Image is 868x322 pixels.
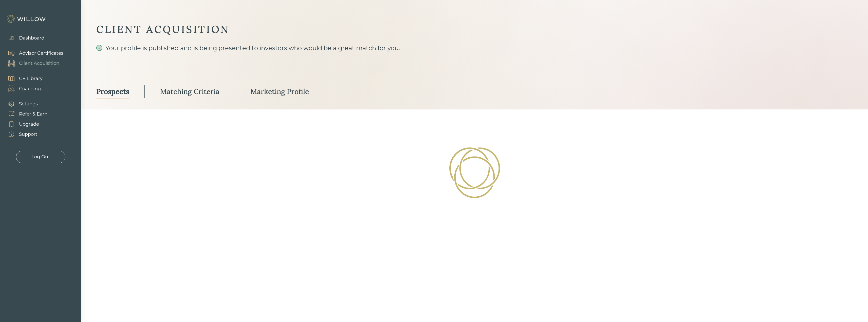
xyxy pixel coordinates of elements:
a: Refer & Earn [3,109,47,119]
a: Advisor Certificates [3,48,63,58]
div: CLIENT ACQUISITION [96,23,853,36]
div: Advisor Certificates [19,50,63,57]
div: Client Acquisition [19,60,59,67]
a: Matching Criteria [160,84,219,99]
img: Loading! [449,147,500,198]
a: Upgrade [3,119,47,129]
div: Matching Criteria [160,87,219,96]
div: CE Library [19,75,43,82]
div: Log Out [31,154,50,160]
div: Prospects [96,87,129,96]
a: Prospects [96,84,129,99]
a: Settings [3,99,47,109]
div: Settings [19,101,38,107]
img: Willow [6,15,47,23]
a: Marketing Profile [250,84,309,99]
a: Client Acquisition [3,58,63,68]
div: Support [19,131,37,138]
div: Your profile is published and is being presented to investors who would be a great match for you. [96,44,853,71]
a: Dashboard [3,33,44,43]
div: Marketing Profile [250,87,309,96]
div: Refer & Earn [19,111,47,118]
a: CE Library [3,73,43,84]
a: Coaching [3,84,43,94]
div: Coaching [19,85,41,92]
div: Dashboard [19,35,44,42]
div: Upgrade [19,121,39,128]
span: check-circle [96,45,102,51]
